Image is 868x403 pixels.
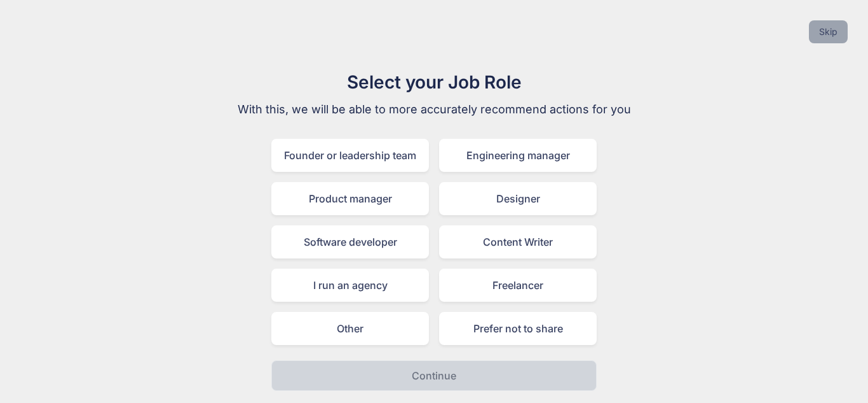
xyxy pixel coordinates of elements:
[439,139,597,172] div: Engineering manager
[809,20,848,43] button: Skip
[271,360,597,391] button: Continue
[412,368,456,383] p: Continue
[439,312,597,345] div: Prefer not to share
[271,225,429,258] div: Software developer
[220,101,648,118] p: With this, we will be able to more accurately recommend actions for you
[439,225,597,258] div: Content Writer
[439,269,597,302] div: Freelancer
[271,139,429,172] div: Founder or leadership team
[271,312,429,345] div: Other
[271,269,429,302] div: I run an agency
[220,69,648,95] h1: Select your Job Role
[271,182,429,215] div: Product manager
[439,182,597,215] div: Designer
